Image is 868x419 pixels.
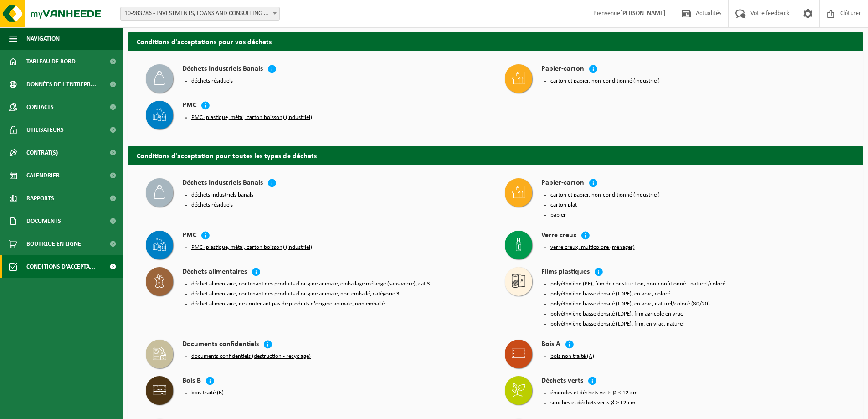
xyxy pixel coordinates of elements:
[550,321,684,328] button: polyéthylène basse densité (LDPE), film, en vrac, naturel
[550,310,683,318] button: polyéthylène basse densité (LDPE), film agricole en vrac
[182,267,247,278] h4: Déchets alimentaires
[550,191,660,199] button: carton et papier, non-conditionné (industriel)
[541,267,590,278] h4: Films plastiques
[191,78,233,85] button: déchets résiduels
[541,376,583,387] h4: Déchets verts
[550,300,710,308] button: polyéthylène basse densité (LDPE), en vrac, naturel/coloré (80/20)
[541,178,584,189] h4: Papier-carton
[182,340,259,350] h4: Documents confidentiels
[182,178,263,189] h4: Déchets Industriels Banals
[128,146,863,164] h2: Conditions d'acceptation pour toutes les types de déchets
[26,50,76,73] span: Tableau de bord
[191,353,311,360] button: documents confidentiels (destruction - recyclage)
[541,340,560,350] h4: Bois A
[550,244,635,251] button: verre creux, multicolore (ménager)
[182,376,201,387] h4: Bois B
[550,290,670,298] button: polyéthylène basse densité (LDPE), en vrac, coloré
[550,399,635,407] button: souches et déchets verts Ø > 12 cm
[550,212,566,219] button: papier
[191,114,312,121] button: PMC (plastique, métal, carton boisson) (industriel)
[541,64,584,75] h4: Papier-carton
[26,141,58,164] span: Contrat(s)
[191,300,385,308] button: déchet alimentaire, ne contenant pas de produits d'origine animale, non emballé
[541,231,576,241] h4: Verre creux
[26,187,54,210] span: Rapports
[182,64,263,75] h4: Déchets Industriels Banals
[191,389,224,397] button: bois traité (B)
[26,119,64,141] span: Utilisateurs
[191,280,430,288] button: déchet alimentaire, contenant des produits d'origine animale, emballage mélangé (sans verre), cat 3
[26,210,61,233] span: Documents
[26,255,95,278] span: Conditions d'accepta...
[191,290,400,298] button: déchet alimentaire, contenant des produits d'origine animale, non emballé, catégorie 3
[182,101,196,111] h4: PMC
[550,280,725,288] button: polyéthylène (PE), film de construction, non-confitionné - naturel/coloré
[26,96,54,119] span: Contacts
[550,389,637,397] button: émondes et déchets verts Ø < 12 cm
[191,244,312,251] button: PMC (plastique, métal, carton boisson) (industriel)
[550,353,594,360] button: bois non traité (A)
[550,78,660,85] button: carton et papier, non-conditionné (industriel)
[620,10,666,17] strong: [PERSON_NAME]
[191,191,253,199] button: déchets industriels banals
[5,399,152,419] iframe: chat widget
[191,202,233,209] button: déchets résiduels
[182,231,196,241] h4: PMC
[26,164,60,187] span: Calendrier
[128,32,863,50] h2: Conditions d'acceptations pour vos déchets
[26,27,60,50] span: Navigation
[121,7,279,20] span: 10-983786 - INVESTMENTS, LOANS AND CONSULTING SA - TUBIZE
[550,202,577,209] button: carton plat
[120,7,280,21] span: 10-983786 - INVESTMENTS, LOANS AND CONSULTING SA - TUBIZE
[26,233,81,255] span: Boutique en ligne
[26,73,96,96] span: Données de l'entrepr...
